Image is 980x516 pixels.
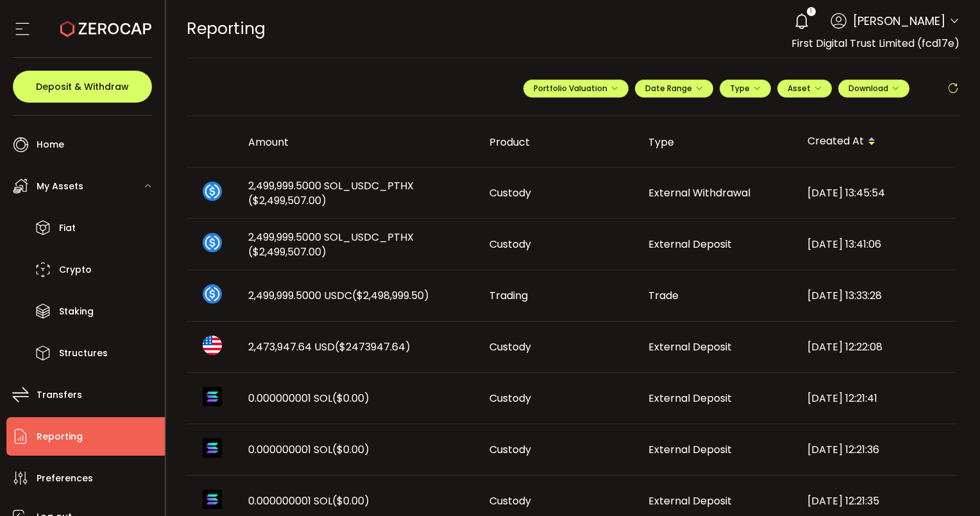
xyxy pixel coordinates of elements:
span: ($2,499,507.00) [248,193,326,208]
span: Trade [648,288,679,303]
span: 0.000000001 SOL [248,391,369,406]
span: 2,499,999.5000 USDC [248,288,429,303]
span: Custody [489,442,531,457]
span: Type [730,83,761,94]
img: sol_portfolio.png [203,490,222,509]
img: sol_usdc_pthx_portfolio.png [203,233,222,252]
img: sol_usdc_pthx_portfolio.png [203,182,222,201]
span: My Assets [37,177,83,196]
span: Custody [489,494,531,508]
span: Portfolio Valuation [534,83,618,94]
div: Amount [238,135,479,150]
span: 1 [810,7,812,16]
button: Asset [777,80,832,98]
div: [DATE] 12:21:36 [797,442,956,457]
img: sol_portfolio.png [203,438,222,458]
img: usdc_portfolio.svg [203,284,222,304]
span: Custody [489,391,531,406]
span: Reporting [187,17,266,40]
span: Crypto [59,261,92,279]
span: ($2473947.64) [335,340,410,354]
span: External Deposit [648,494,732,508]
span: Date Range [645,83,703,94]
div: [DATE] 12:21:41 [797,391,956,406]
span: ($2,498,999.50) [352,288,429,303]
span: Custody [489,340,531,354]
span: 2,473,947.64 USD [248,340,410,354]
span: Fiat [59,219,76,237]
img: sol_portfolio.png [203,387,222,406]
div: [DATE] 13:33:28 [797,288,956,303]
button: Portfolio Valuation [523,80,629,98]
span: Structures [59,344,108,363]
span: Reporting [37,427,83,446]
span: Preferences [37,469,93,488]
button: Deposit & Withdraw [13,71,152,103]
div: [DATE] 13:45:54 [797,185,956,200]
span: Custody [489,185,531,200]
span: Staking [59,302,94,321]
span: ($2,499,507.00) [248,245,326,259]
iframe: Chat Widget [916,454,980,516]
span: Transfers [37,386,82,404]
span: Home [37,135,64,154]
span: Asset [788,83,811,94]
img: usd_portfolio.svg [203,336,222,355]
span: External Deposit [648,237,732,252]
span: [PERSON_NAME] [853,12,945,30]
div: Type [638,135,797,150]
span: External Withdrawal [648,185,750,200]
span: 0.000000001 SOL [248,494,369,508]
button: Date Range [635,80,713,98]
span: Deposit & Withdraw [36,82,129,91]
button: Download [838,80,909,98]
span: External Deposit [648,391,732,406]
span: ($0.00) [332,494,369,508]
span: Custody [489,237,531,252]
div: [DATE] 12:22:08 [797,340,956,354]
span: External Deposit [648,340,732,354]
span: 2,499,999.5000 SOL_USDC_PTHX [248,178,469,208]
span: Trading [489,288,528,303]
span: 0.000000001 SOL [248,442,369,457]
div: Product [479,135,638,150]
div: [DATE] 13:41:06 [797,237,956,252]
div: Created At [797,131,956,153]
div: [DATE] 12:21:35 [797,494,956,508]
span: 2,499,999.5000 SOL_USDC_PTHX [248,230,469,259]
span: ($0.00) [332,391,369,406]
span: ($0.00) [332,442,369,457]
span: Download [849,83,899,94]
span: First Digital Trust Limited (fcd17e) [791,36,959,51]
button: Type [720,80,771,98]
span: External Deposit [648,442,732,457]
